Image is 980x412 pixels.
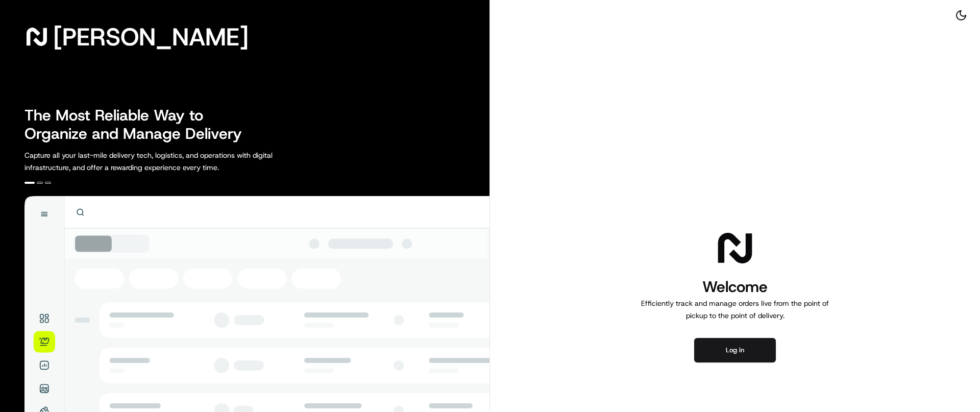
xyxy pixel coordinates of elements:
[24,106,253,143] h2: The Most Reliable Way to Organize and Manage Delivery
[694,338,776,362] button: Log in
[24,149,318,174] p: Capture all your last-mile delivery tech, logistics, and operations with digital infrastructure, ...
[53,27,249,47] span: [PERSON_NAME]
[637,297,833,322] p: Efficiently track and manage orders live from the point of pickup to the point of delivery.
[637,277,833,297] h1: Welcome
